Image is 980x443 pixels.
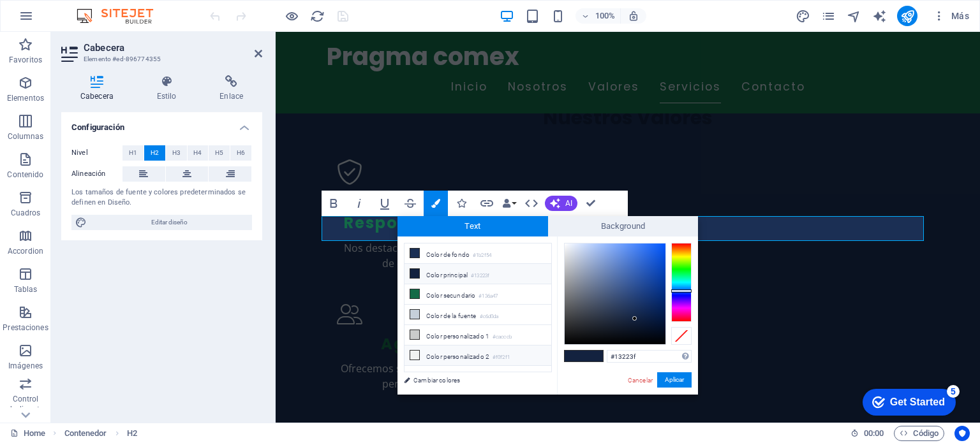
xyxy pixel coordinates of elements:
p: Prestaciones [3,323,48,333]
button: Bold (Ctrl+B) [322,191,346,216]
span: #13223f [565,351,584,361]
button: design [795,8,810,24]
li: Color personalizado 2 [405,345,551,366]
small: #f0f2f1 [493,353,510,362]
a: Haz clic para cancelar la selección y doble clic para abrir páginas [10,426,45,441]
a: Cancelar [627,375,654,385]
button: H3 [166,145,187,161]
button: text_generator [872,8,887,24]
button: H5 [209,145,230,161]
li: Color secundario [405,284,551,305]
h2: Cabecera [84,42,262,54]
span: Text [397,216,548,236]
a: Cambiar colores [397,372,546,388]
button: Código [894,426,944,441]
small: #1b2f54 [473,251,491,260]
small: #13223f [471,272,489,280]
span: 00 00 [864,426,884,441]
i: AI Writer [872,9,887,24]
h6: Tiempo de la sesión [850,426,884,441]
button: Strikethrough [398,191,422,216]
p: Accordion [8,246,43,256]
h4: Estilo [138,75,201,102]
small: #c6d0da [480,312,499,321]
button: reload [309,8,325,24]
span: AI [565,200,572,207]
span: Haz clic para seleccionar y doble clic para editar [64,426,107,441]
button: HTML [519,191,544,216]
div: 5 [94,3,107,15]
h6: 100% [595,8,615,24]
button: H1 [122,145,144,161]
button: pages [820,8,836,24]
p: Contenido [7,170,43,180]
p: Cuadros [11,208,41,218]
span: H1 [129,145,137,161]
small: #136a47 [479,292,498,301]
li: Color principal [405,264,551,284]
span: Código [900,426,939,441]
p: Tablas [14,284,38,294]
span: H4 [193,145,202,161]
button: Usercentrics [954,426,970,441]
button: Underline (Ctrl+U) [373,191,397,216]
button: Icons [449,191,473,216]
h4: Cabecera [61,75,138,102]
button: publish [897,6,917,26]
button: Italic (Ctrl+I) [347,191,371,216]
p: Imágenes [8,361,43,371]
span: H3 [172,145,181,161]
p: Columnas [8,131,44,142]
span: H6 [237,145,245,161]
span: #13223f [584,351,603,361]
button: Colors [424,191,448,216]
button: Más [928,6,974,26]
span: H2 [151,145,159,161]
span: H5 [215,145,223,161]
div: Get Started [38,14,93,25]
h4: Enlace [200,75,262,102]
h3: Elemento #ed-896774355 [84,54,237,65]
i: Al redimensionar, ajustar el nivel de zoom automáticamente para ajustarse al dispositivo elegido. [628,10,639,22]
button: Confirm (Ctrl+⏎) [579,191,603,216]
span: : [873,428,875,438]
button: AI [545,196,577,211]
button: H2 [144,145,165,161]
button: Data Bindings [500,191,518,216]
li: Color de fondo [405,243,551,264]
span: Haz clic para seleccionar y doble clic para editar [127,426,137,441]
div: Get Started 5 items remaining, 0% complete [10,6,103,33]
button: navigator [846,8,861,24]
i: Diseño (Ctrl+Alt+Y) [796,9,810,24]
button: Aplicar [657,372,692,388]
button: Link [475,191,499,216]
span: Más [933,10,969,22]
button: Editar diseño [71,215,252,230]
small: #cacccb [493,333,512,342]
i: Publicar [900,9,915,24]
i: Páginas (Ctrl+Alt+S) [821,9,836,24]
label: Alineación [71,166,122,182]
button: Haz clic para salir del modo de previsualización y seguir editando [284,8,299,24]
button: H4 [188,145,209,161]
img: Editor Logo [73,8,169,24]
h4: Configuración [61,112,262,135]
p: Elementos [7,93,44,103]
p: Favoritos [9,55,42,65]
button: H6 [230,145,251,161]
i: Navegador [847,9,861,24]
i: Volver a cargar página [310,9,325,24]
button: 100% [575,8,621,24]
nav: breadcrumb [64,426,137,441]
div: Clear Color Selection [671,327,692,345]
span: Background [548,216,699,236]
span: Editar diseño [91,215,248,230]
div: Los tamaños de fuente y colores predeterminados se definen en Diseño. [71,187,252,208]
li: Color personalizado 1 [405,325,551,345]
label: Nivel [71,145,122,161]
li: Color de la fuente [405,305,551,325]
